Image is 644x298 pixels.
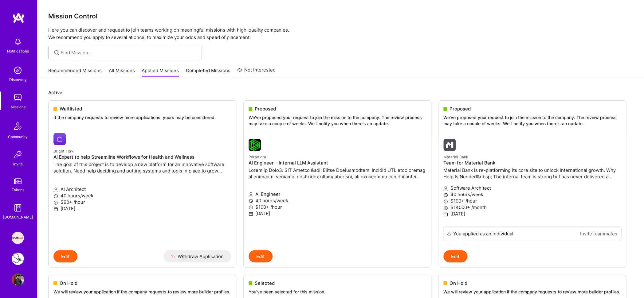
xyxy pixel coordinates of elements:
span: Proposed [255,106,276,112]
div: Notifications [7,48,29,54]
p: AI Architect [53,186,231,192]
p: Lorem ip Dolo3. SIT Ametco &adi; Elitse Doeiusmodtem: Incidid UTL etdoloremag al enimadmi veniamq... [249,167,426,180]
p: 40 hours/week [443,191,621,198]
input: Find Mission... [61,49,197,56]
img: discovery [12,64,24,76]
a: Recommended Missions [48,67,102,77]
i: icon Applicant [53,188,58,192]
a: Bright Fork company logoBright ForkAI Expert to help Streamline Workflows for Health and Wellness... [49,128,236,250]
i: icon Clock [443,193,448,197]
i: icon Calendar [443,212,448,217]
a: Paradigm company logoParadigmAI Engineer – Internal LLM AssistantLorem ip Dolo3. SIT Ametco &adi;... [244,134,431,250]
p: If the company requests to review more applications, yours may be considered. [53,114,231,121]
button: Edit [443,250,467,262]
p: We will review your application if the company requests to review more builder profiles. [443,289,621,295]
p: $100+ /hour [249,204,426,210]
img: logo [12,12,25,23]
i: icon MoneyGray [249,205,253,210]
i: icon Applicant [249,192,253,197]
img: Material Bank company logo [443,139,456,151]
span: On Hold [60,280,77,286]
a: Invite teammates [580,230,617,237]
a: Material Bank company logoMaterial BankTeam for Material BankMaterial Bank is re-platforming its ... [438,134,626,226]
div: Community [8,134,28,140]
span: On Hold [450,280,467,286]
a: Applied Missions [142,67,179,77]
small: Paradigm [249,155,266,159]
p: Software Architect [443,185,621,191]
div: Tokens [12,187,24,193]
div: Missions [10,104,26,110]
p: $100+ /hour [443,198,621,204]
i: icon MoneyGray [53,200,58,205]
a: Completed Missions [186,67,230,77]
i: icon Calendar [53,207,58,211]
i: icon Clock [53,194,58,199]
button: Withdraw Application [163,250,231,262]
i: icon MoneyGray [443,199,448,204]
a: All Missions [109,67,135,77]
p: 40 hours/week [249,197,426,204]
img: guide book [12,202,24,214]
a: Not Interested [237,66,276,77]
p: [DATE] [53,205,231,212]
img: User Avatar [12,273,24,286]
p: [DATE] [443,211,621,217]
button: Edit [53,250,77,262]
h4: AI Engineer – Internal LLM Assistant [249,160,426,166]
p: $90+ /hour [53,199,231,205]
img: teamwork [12,91,24,104]
div: Discovery [9,76,27,83]
img: Paradigm company logo [249,139,261,151]
a: SlingShot Pixa : Backend Engineer for Sports Photography Workflow Platform [10,253,26,265]
div: Invite [13,161,23,167]
a: User Avatar [10,273,26,286]
img: tokens [14,178,22,184]
small: Material Bank [443,155,468,159]
small: Bright Fork [53,149,74,153]
img: Community [10,119,25,134]
img: Speakeasy: Software Engineer to help Customers write custom functions [12,232,24,244]
p: $14000+ /month [443,204,621,211]
img: SlingShot Pixa : Backend Engineer for Sports Photography Workflow Platform [12,253,24,265]
a: Speakeasy: Software Engineer to help Customers write custom functions [10,232,26,244]
p: The goal of this project is to develop a new platform for an innovative software solution. Need h... [53,161,231,174]
span: Proposed [450,106,471,112]
h4: AI Expert to help Streamline Workflows for Health and Wellness [53,154,231,160]
h3: Mission Control [48,12,633,20]
img: bell [12,36,24,48]
p: Material Bank is re-platforming its core site to unlock international growth. Why Help Is Needed&... [443,167,621,180]
i: icon SearchGrey [53,49,60,56]
p: 40 hours/week [53,192,231,199]
p: We've proposed your request to join the mission to the company. The review process may take a cou... [443,114,621,126]
p: Active [48,89,633,96]
img: Invite [12,149,24,161]
p: We will review your application if the company requests to review more builder profiles. [53,289,231,295]
button: Edit [249,250,273,262]
p: Here you can discover and request to join teams working on meaningful missions with high-quality ... [48,26,633,41]
i: icon Calendar [249,211,253,216]
p: We've proposed your request to join the mission to the company. The review process may take a cou... [249,114,426,126]
p: AI Engineer [249,191,426,197]
div: [DOMAIN_NAME] [3,214,33,220]
p: [DATE] [249,210,426,217]
i: icon Applicant [443,186,448,191]
i: icon Clock [249,199,253,203]
img: Bright Fork company logo [53,133,66,145]
div: You applied as an individual [453,230,513,237]
span: Waitlisted [60,106,82,112]
i: icon MoneyGray [443,206,448,210]
h4: Team for Material Bank [443,160,621,166]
